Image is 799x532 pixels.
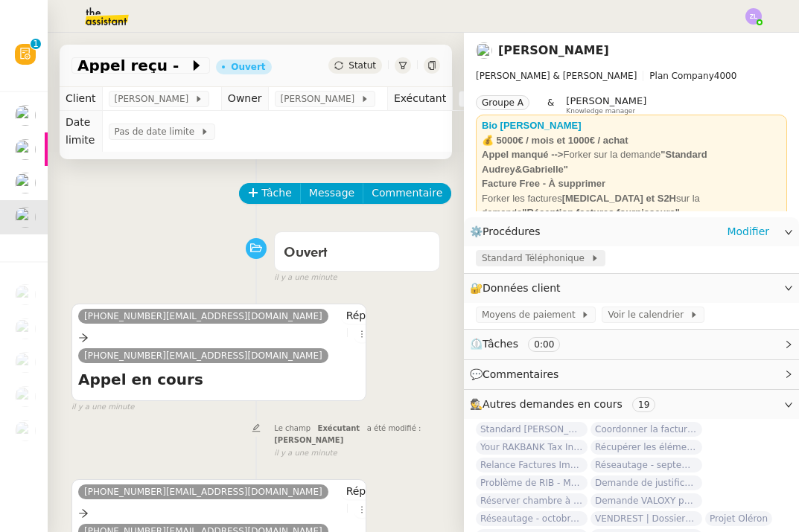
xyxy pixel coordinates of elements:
[482,178,605,189] strong: Facture Free - À supprimer
[341,307,415,324] button: Répondre
[221,87,268,111] td: Owner
[341,483,415,499] button: Répondre
[300,183,363,204] button: Message
[608,307,689,322] span: Voir le calendrier
[476,71,637,81] span: [PERSON_NAME] & [PERSON_NAME]
[15,386,36,407] img: users%2FRcIDm4Xn1TPHYwgLThSv8RQYtaM2%2Favatar%2F95761f7a-40c3-4bb5-878d-fe785e6f95b2
[261,185,292,202] span: Tâche
[483,368,558,380] span: Commentaires
[239,183,301,204] button: Tâche
[470,223,547,240] span: ⚙️
[31,39,41,49] nz-badge-sup: 1
[476,458,588,472] span: Relance Factures Impayées - septembre 2025
[115,124,200,139] span: Pas de date limite
[470,338,573,350] span: ⏲️
[470,368,565,380] span: 💬
[464,217,799,246] div: ⚙️Procédures Modifier
[464,274,799,303] div: 🔐Données client
[348,60,376,71] span: Statut
[387,87,452,111] td: Exécutant
[115,92,194,106] span: [PERSON_NAME]
[15,105,36,126] img: users%2FrZ9hsAwvZndyAxvpJrwIinY54I42%2Favatar%2FChatGPT%20Image%201%20aou%CC%82t%202025%2C%2011_1...
[60,111,102,152] td: Date limite
[591,511,702,526] span: VENDREST | Dossiers Drive - SCI Gabrielle
[745,8,762,25] img: svg
[15,420,36,441] img: users%2FW4OQjB9BRtYK2an7yusO0WsYLsD3%2Favatar%2F28027066-518b-424c-8476-65f2e549ac29
[482,149,707,175] strong: "Standard Audrey&Gabrielle"
[727,223,769,240] a: Modifier
[372,185,442,202] span: Commentaire
[84,350,322,361] span: [PHONE_NUMBER][EMAIL_ADDRESS][DOMAIN_NAME]
[346,484,396,499] span: Répondre
[84,487,322,497] span: [PHONE_NUMBER][EMAIL_ADDRESS][DOMAIN_NAME]
[476,422,588,437] span: Standard [PERSON_NAME]
[274,447,337,460] span: il y a une minute
[482,149,563,160] strong: Appel manqué -->
[15,139,36,160] img: users%2FrZ9hsAwvZndyAxvpJrwIinY54I42%2Favatar%2FChatGPT%20Image%201%20aou%CC%82t%202025%2C%2011_1...
[77,58,189,73] span: Appel reçu -
[78,369,360,390] h4: Appel en cours
[15,284,36,305] img: users%2FfjlNmCTkLiVoA3HQjY3GA5JXGxb2%2Favatar%2Fstarofservice_97480retdsc0392.png
[231,63,265,71] div: Ouvert
[476,42,492,59] img: users%2FfjlNmCTkLiVoA3HQjY3GA5JXGxb2%2Favatar%2Fstarofservice_97480retdsc0392.png
[309,185,354,202] span: Message
[483,225,541,237] span: Procédures
[562,193,676,204] strong: [MEDICAL_DATA] et S2H
[705,511,772,526] span: Projet Oléron
[15,173,36,193] img: users%2FLb8tVVcnxkNxES4cleXP4rKNCSJ2%2Favatar%2F2ff4be35-2167-49b6-8427-565bfd2dd78c
[482,191,781,220] div: Forker les factures sur la demande
[476,511,588,526] span: Réseautage - octobre 2025
[482,147,781,176] div: Forker sur la demande
[591,422,702,437] span: Coordonner la facturation à [GEOGRAPHIC_DATA]
[476,493,588,508] span: Réserver chambre à [GEOGRAPHIC_DATA] // WESTIN
[482,135,628,146] strong: 💰 5000€ / mois et 1000€ / achat
[498,43,609,57] a: [PERSON_NAME]
[464,390,799,419] div: 🕵️Autres demandes en cours 19
[714,71,737,81] span: 4000
[60,87,102,111] td: Client
[15,318,36,339] img: users%2FrssbVgR8pSYriYNmUDKzQX9syo02%2Favatar%2Fb215b948-7ecd-4adc-935c-e0e4aeaee93e
[483,338,518,350] span: Tâches
[483,398,623,410] span: Autres demandes en cours
[591,440,702,455] span: Récupérer les éléments sociaux - Septembre 2025
[476,440,588,455] span: Your RAKBANK Tax Invoice / Tax Credit Note
[632,397,655,412] nz-tag: 19
[591,458,702,472] span: Réseautage - septembre 2025
[470,398,661,410] span: 🕵️
[482,120,582,131] a: Bio [PERSON_NAME]
[591,475,702,490] span: Demande de justificatifs Pennylane - octobre 2025
[470,280,567,297] span: 🔐
[15,207,36,228] img: users%2FfjlNmCTkLiVoA3HQjY3GA5JXGxb2%2Favatar%2Fstarofservice_97480retdsc0392.png
[547,95,554,115] span: &
[482,307,581,322] span: Moyens de paiement
[274,436,343,444] span: [PERSON_NAME]
[591,493,702,508] span: Demande VALOXY pour Pennylane - Montants importants sans justificatifs
[274,272,337,284] span: il y a une minute
[363,183,451,204] button: Commentaire
[281,92,360,106] span: [PERSON_NAME]
[649,71,713,81] span: Plan Company
[464,330,799,359] div: ⏲️Tâches 0:00
[528,337,560,352] nz-tag: 0:00
[476,475,588,490] span: Problème de RIB - MATELAS FRANCAIS
[566,95,646,115] app-user-label: Knowledge manager
[318,424,360,432] span: Exécutant
[566,107,635,115] span: Knowledge manager
[476,95,529,110] nz-tag: Groupe A
[522,207,680,218] strong: "Réception factures fournisseurs"
[84,311,322,321] span: [PHONE_NUMBER][EMAIL_ADDRESS][DOMAIN_NAME]
[15,352,36,373] img: users%2FhitvUqURzfdVsA8TDJwjiRfjLnH2%2Favatar%2Flogo-thermisure.png
[33,39,39,52] p: 1
[346,308,396,323] span: Répondre
[464,360,799,389] div: 💬Commentaires
[71,401,134,414] span: il y a une minute
[284,246,328,260] span: Ouvert
[367,424,421,432] span: a été modifié :
[482,251,591,266] span: Standard Téléphonique
[483,282,561,294] span: Données client
[274,424,311,432] span: Le champ
[566,95,646,106] span: [PERSON_NAME]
